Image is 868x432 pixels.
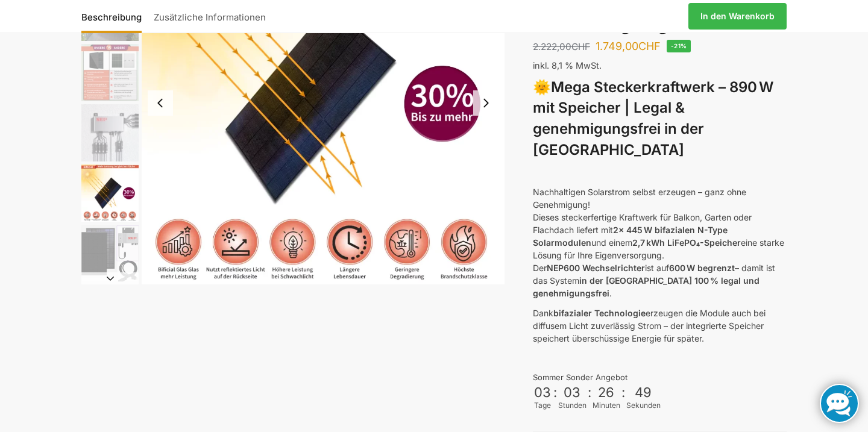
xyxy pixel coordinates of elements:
bdi: 1.749,00 [596,40,661,52]
div: Sekunden [626,400,661,411]
bdi: 2.222,00 [533,41,590,52]
div: : [588,384,591,408]
li: 5 / 12 [78,163,139,223]
li: 3 / 12 [78,42,139,102]
div: Tage [533,400,552,411]
p: Dank erzeugen die Module auch bei diffusem Licht zuverlässig Strom – der integrierte Speicher spe... [533,307,787,345]
img: Bificial 30 % mehr Leistung [81,164,139,222]
div: 26 [594,384,619,400]
div: : [553,384,557,408]
span: CHF [638,40,661,52]
img: Bificial im Vergleich zu billig Modulen [81,44,139,101]
div: Sommer Sonder Angebot [533,372,787,384]
div: 03 [534,384,551,400]
div: : [621,384,625,408]
strong: Mega Steckerkraftwerk – 890 W mit Speicher | Legal & genehmigungsfrei in der [GEOGRAPHIC_DATA] [533,78,773,158]
span: inkl. 8,1 % MwSt. [533,60,602,70]
a: Beschreibung [81,2,148,31]
button: Next slide [473,90,498,116]
strong: 2x 445 W bifazialen N-Type Solarmodulen [533,225,728,248]
strong: NEP600 Wechselrichter [547,263,645,273]
strong: in der [GEOGRAPHIC_DATA] 100 % legal und genehmigungsfrei [533,275,759,298]
strong: bifazialer Technologie [553,308,646,318]
li: 7 / 12 [78,283,139,343]
img: BDS1000 [81,104,139,161]
p: Nachhaltigen Solarstrom selbst erzeugen – ganz ohne Genehmigung! Dieses steckerfertige Kraftwerk ... [533,186,787,299]
a: Zusätzliche Informationen [148,2,272,31]
strong: 2,7 kWh LiFePO₄-Speicher [632,237,741,248]
a: In den Warenkorb [688,3,787,30]
button: Next slide [81,272,139,284]
div: Minuten [593,400,620,411]
span: CHF [571,41,590,52]
img: Balkonkraftwerk 860 [81,225,139,282]
h3: 🌞 [533,77,787,161]
div: Stunden [558,400,587,411]
div: 49 [627,384,659,400]
li: 4 / 12 [78,102,139,163]
li: 6 / 12 [78,223,139,283]
button: Previous slide [148,90,173,116]
div: 03 [559,384,585,400]
strong: 600 W begrenzt [669,263,735,273]
span: -21% [667,40,691,52]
